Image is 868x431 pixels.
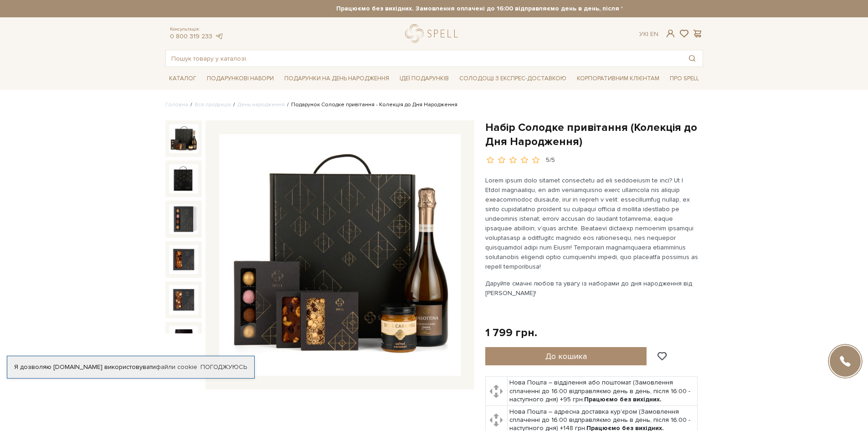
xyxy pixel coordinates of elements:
[166,50,682,67] input: Пошук товару у каталозі
[573,71,663,86] a: Корпоративним клієнтам
[545,351,587,361] span: До кошика
[165,72,200,86] span: Каталог
[169,326,198,355] img: Набір Солодке привітання (Колекція до Дня Народження)
[546,156,555,165] div: 5/5
[508,377,698,406] td: Нова Пошта – відділення або поштомат (Замовлення сплаченні до 16:00 відправляємо день в день, піс...
[165,101,188,108] a: Головна
[682,50,703,67] button: Пошук товару у каталозі
[639,30,658,38] div: Ук
[485,347,647,365] button: До кошика
[195,101,231,108] a: Вся продукція
[156,363,197,371] a: файли cookie
[169,124,198,153] img: Набір Солодке привітання (Колекція до Дня Народження)
[584,395,662,403] b: Працюємо без вихідних.
[200,363,247,371] a: Погоджуюсь
[215,32,224,40] a: telegram
[246,5,784,13] strong: Працюємо без вихідних. Замовлення оплачені до 16:00 відправляємо день в день, після 16:00 - насту...
[485,279,699,298] p: Даруйте смачні любов та увагу із наборами до дня народження від [PERSON_NAME]!
[485,120,703,149] h1: Набір Солодке привітання (Колекція до Дня Народження)
[396,72,452,86] span: Ідеї подарунків
[170,32,212,40] a: 0 800 319 233
[237,101,285,108] a: День народження
[7,363,254,371] div: Я дозволяю [DOMAIN_NAME] використовувати
[169,204,198,234] img: Набір Солодке привітання (Колекція до Дня Народження)
[281,72,393,86] span: Подарунки на День народження
[285,101,457,109] li: Подарунок Солодке привітання - Колекція до Дня Народження
[203,72,277,86] span: Подарункові набори
[169,285,198,314] img: Набір Солодке привітання (Колекція до Дня Народження)
[666,72,703,86] span: Про Spell
[485,326,537,340] div: 1 799 грн.
[169,245,198,274] img: Набір Солодке привітання (Колекція до Дня Народження)
[647,30,648,38] span: |
[170,26,224,32] span: Консультація:
[456,71,570,86] a: Солодощі з експрес-доставкою
[650,30,658,38] a: En
[169,164,198,193] img: Набір Солодке привітання (Колекція до Дня Народження)
[485,176,699,271] p: Lorem ipsum dolo sitamet consectetu ad eli seddoeiusm te inci? Ut l Etdol magnaaliqu, en adm veni...
[405,24,462,43] a: logo
[219,134,461,376] img: Набір Солодке привітання (Колекція до Дня Народження)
